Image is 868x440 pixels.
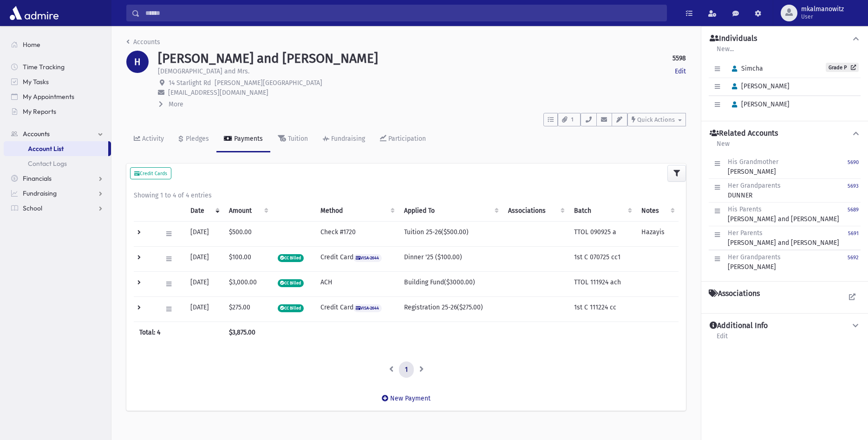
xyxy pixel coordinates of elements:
[710,34,757,44] h4: Individuals
[4,156,111,171] a: Contact Logs
[23,40,40,49] span: Home
[184,135,209,143] div: Pledges
[223,246,272,271] td: $100.00
[710,129,778,138] h4: Related Accounts
[716,44,734,60] a: New...
[728,253,781,261] span: Her Grandparents
[568,271,635,296] td: TTOL 111924 ach
[568,246,635,271] td: 1st C 070725 cc1
[398,221,503,246] td: Tuition 25-26($500.00)
[4,201,111,216] a: School
[709,34,861,44] button: Individuals
[134,171,167,177] small: Credit Cards
[158,66,249,76] p: [DEMOGRAPHIC_DATA] and Mrs.
[568,296,635,322] td: 1st C 111224 cc
[848,157,859,177] a: 5690
[627,113,686,126] button: Quick Actions
[709,321,861,331] button: Additional Info
[716,331,728,348] a: Edit
[216,126,270,152] a: Payments
[4,37,111,52] a: Home
[185,246,223,271] td: [DATE]
[728,252,781,272] div: [PERSON_NAME]
[169,100,183,108] span: More
[728,205,762,213] span: His Parents
[398,271,503,296] td: Building Fund($3000.00)
[215,79,322,87] span: [PERSON_NAME][GEOGRAPHIC_DATA]
[185,271,223,296] td: [DATE]
[568,221,635,246] td: TTOL 090925 a
[28,159,67,168] span: Contact Logs
[728,181,781,200] div: DUNNER
[223,271,272,296] td: $3,000.00
[23,174,52,183] span: Financials
[130,167,171,179] button: Credit Cards
[558,113,581,126] button: 1
[709,289,760,298] h4: Associations
[315,200,398,222] th: Method: activate to sort column ascending
[223,322,272,343] th: $3,875.00
[728,100,790,108] span: [PERSON_NAME]
[171,126,216,152] a: Pledges
[728,228,839,248] div: [PERSON_NAME] and [PERSON_NAME]
[848,183,859,189] small: 5693
[568,116,576,124] span: 1
[23,204,42,212] span: School
[23,63,65,71] span: Time Tracking
[568,200,635,222] th: Batch: activate to sort column ascending
[315,126,372,152] a: Fundraising
[4,74,111,89] a: My Tasks
[23,78,49,86] span: My Tasks
[185,221,223,246] td: [DATE]
[232,135,263,143] div: Payments
[801,6,844,13] span: mkalmanowitz
[7,4,61,22] img: AdmirePro
[848,181,859,200] a: 5693
[353,254,382,262] span: VISA-2644
[4,171,111,186] a: Financials
[28,144,64,153] span: Account List
[636,221,679,246] td: Hazayis
[169,79,211,87] span: 14 Starlight Rd
[223,200,272,222] th: Amount: activate to sort column ascending
[728,204,839,224] div: [PERSON_NAME] and [PERSON_NAME]
[848,204,859,224] a: 5689
[4,104,111,119] a: My Reports
[728,82,790,90] span: [PERSON_NAME]
[23,189,57,197] span: Fundraising
[637,116,675,123] span: Quick Actions
[801,13,844,20] span: User
[278,279,304,287] span: CC Billed
[675,66,686,76] a: Edit
[126,126,171,152] a: Activity
[848,230,859,236] small: 5691
[503,200,568,222] th: Associations: activate to sort column ascending
[315,296,398,322] td: Credit Card
[329,135,365,143] div: Fundraising
[315,246,398,271] td: Credit Card
[709,129,861,138] button: Related Accounts
[168,89,268,97] span: [EMAIL_ADDRESS][DOMAIN_NAME]
[223,221,272,246] td: $500.00
[4,59,111,74] a: Time Tracking
[4,141,108,156] a: Account List
[134,190,679,200] div: Showing 1 to 4 of 4 entries
[185,200,223,222] th: Date: activate to sort column ascending
[23,107,56,116] span: My Reports
[728,65,763,72] span: Simcha
[728,182,781,190] span: Her Grandparents
[270,126,315,152] a: Tuition
[848,228,859,248] a: 5691
[140,5,666,21] input: Search
[636,200,679,222] th: Notes: activate to sort column ascending
[398,296,503,322] td: Registration 25-26($275.00)
[372,126,433,152] a: Participation
[126,51,149,73] div: H
[134,322,223,343] th: Total: 4
[23,92,74,101] span: My Appointments
[710,321,768,331] h4: Additional Info
[848,159,859,165] small: 5690
[728,158,778,166] span: His Grandmother
[315,221,398,246] td: Check #1720
[278,304,304,312] span: CC Billed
